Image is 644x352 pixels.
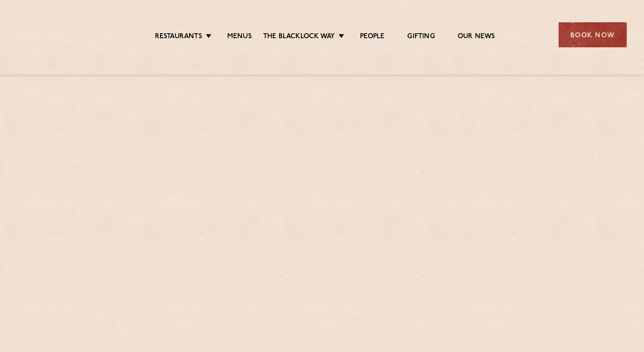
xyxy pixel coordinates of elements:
a: The Blacklock Way [263,32,335,42]
div: Book Now [559,22,627,47]
a: People [360,32,384,42]
a: Restaurants [155,32,202,42]
img: svg%3E [18,9,96,61]
a: Our News [458,32,495,42]
a: Gifting [407,32,434,42]
a: Menus [227,32,252,42]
